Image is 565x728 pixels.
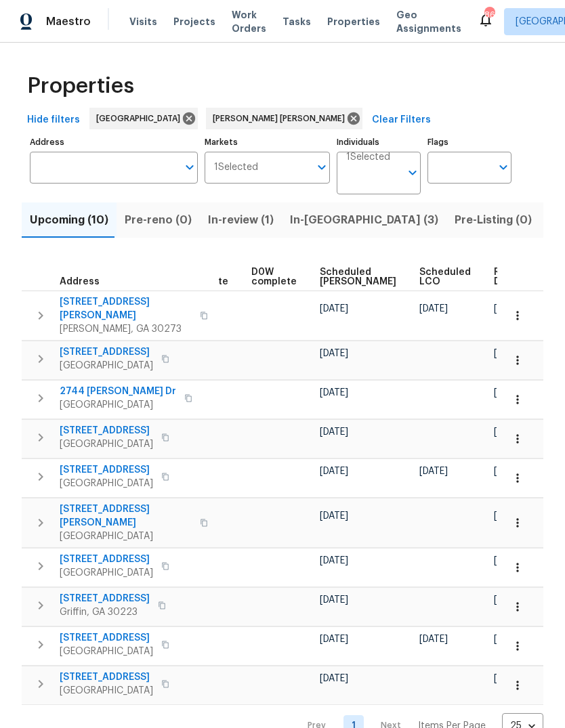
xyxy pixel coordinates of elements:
span: [DATE] [320,595,348,605]
button: Hide filters [22,108,85,133]
span: Work Orders [232,8,266,35]
span: In-[GEOGRAPHIC_DATA] (3) [290,211,438,230]
span: [GEOGRAPHIC_DATA] [60,530,192,543]
span: Visits [129,15,157,28]
span: Pre-reno (0) [125,211,192,230]
span: [GEOGRAPHIC_DATA] [60,684,153,698]
span: [GEOGRAPHIC_DATA] [60,437,153,451]
span: [DATE] [320,427,348,437]
span: D0W complete [251,267,297,286]
span: Ready Date [494,267,524,286]
div: [GEOGRAPHIC_DATA] [89,108,198,129]
span: [DATE] [494,427,522,437]
span: Tasks [282,17,311,26]
span: In-review (1) [208,211,274,230]
span: [STREET_ADDRESS] [60,553,153,566]
label: Flags [427,138,511,146]
span: Clear Filters [372,112,431,129]
span: [DATE] [320,674,348,683]
button: Open [403,163,422,182]
span: [GEOGRAPHIC_DATA] [60,645,153,658]
span: Address [60,277,100,286]
span: [DATE] [494,388,522,398]
span: 1 Selected [346,152,390,163]
span: Properties [327,15,380,28]
span: [STREET_ADDRESS][PERSON_NAME] [60,502,192,530]
span: [DATE] [494,556,522,565]
span: [STREET_ADDRESS] [60,631,153,645]
span: 2744 [PERSON_NAME] Dr [60,385,176,398]
span: Pre-Listing (0) [455,211,532,230]
span: Griffin, GA 30223 [60,605,150,619]
span: [DATE] [320,304,348,314]
span: Properties [27,79,134,93]
span: Geo Assignments [396,8,461,35]
span: [PERSON_NAME] [PERSON_NAME] [213,112,350,125]
button: Clear Filters [367,108,436,133]
span: Upcoming (10) [30,211,108,230]
span: [DATE] [320,635,348,644]
button: Open [312,158,331,177]
span: [STREET_ADDRESS] [60,670,153,684]
span: [GEOGRAPHIC_DATA] [60,359,153,372]
span: [DATE] [494,674,522,683]
span: [DATE] [419,467,448,476]
span: [DATE] [419,635,448,644]
span: [DATE] [494,635,522,644]
label: Individuals [337,138,421,146]
span: Maestro [46,15,91,28]
span: [DATE] [494,595,522,605]
span: [DATE] [320,349,348,358]
span: Scheduled LCO [419,267,471,286]
span: [STREET_ADDRESS] [60,424,153,437]
button: Open [494,158,513,177]
div: [PERSON_NAME] [PERSON_NAME] [206,108,362,129]
span: [GEOGRAPHIC_DATA] [96,112,186,125]
span: Hide filters [27,112,80,129]
span: [DATE] [494,467,522,476]
span: [GEOGRAPHIC_DATA] [60,566,153,580]
span: [STREET_ADDRESS] [60,345,153,359]
span: [STREET_ADDRESS] [60,463,153,477]
span: [STREET_ADDRESS] [60,592,150,605]
span: [GEOGRAPHIC_DATA] [60,477,153,490]
label: Markets [205,138,331,146]
span: [PERSON_NAME], GA 30273 [60,322,192,336]
span: Projects [173,15,215,28]
label: Address [30,138,198,146]
span: [DATE] [494,304,522,314]
div: 86 [484,8,494,22]
span: [DATE] [494,349,522,358]
span: [DATE] [419,304,448,314]
span: [DATE] [320,511,348,521]
span: Scheduled [PERSON_NAME] [320,267,396,286]
span: [STREET_ADDRESS][PERSON_NAME] [60,295,192,322]
span: [DATE] [494,511,522,521]
span: [DATE] [320,556,348,565]
span: [DATE] [320,467,348,476]
span: [GEOGRAPHIC_DATA] [60,398,176,412]
span: 1 Selected [214,162,258,173]
button: Open [180,158,199,177]
span: [DATE] [320,388,348,398]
